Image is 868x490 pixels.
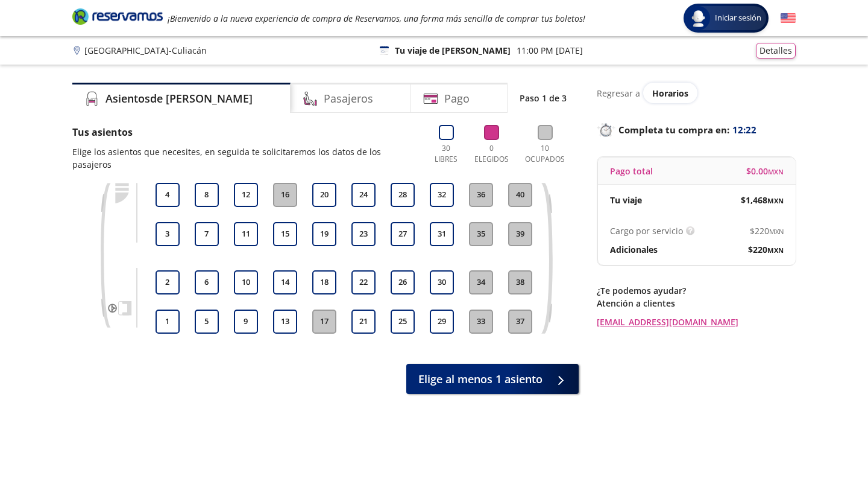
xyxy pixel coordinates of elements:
button: 37 [508,310,532,334]
button: 8 [195,183,219,207]
p: Tu viaje de [PERSON_NAME] [395,44,511,57]
p: Cargo por servicio [610,224,683,237]
h4: Pasajeros [324,91,373,107]
button: 18 [312,270,336,294]
button: 5 [195,310,219,334]
span: $ 220 [748,243,784,256]
button: 10 [234,270,258,294]
button: 9 [234,310,258,334]
button: 11 [234,222,258,246]
p: Pago total [610,165,653,177]
button: 26 [391,270,415,294]
small: MXN [767,246,784,255]
a: [EMAIL_ADDRESS][DOMAIN_NAME] [597,316,796,328]
p: 11:00 PM [DATE] [517,44,583,57]
button: 16 [273,183,297,207]
small: MXN [767,196,784,205]
span: 12:22 [732,123,756,137]
button: 2 [156,270,180,294]
span: Iniciar sesión [710,12,766,24]
p: [GEOGRAPHIC_DATA] - Culiacán [84,44,207,57]
span: $ 1,468 [741,194,784,206]
button: 28 [391,183,415,207]
button: 25 [391,310,415,334]
button: 31 [430,222,454,246]
button: 34 [469,270,493,294]
p: 0 Elegidos [471,143,511,165]
h4: Pago [444,91,470,107]
button: 3 [156,222,180,246]
button: 27 [391,222,415,246]
p: ¿Te podemos ayudar? [597,284,796,297]
span: Horarios [652,87,688,99]
button: 7 [195,222,219,246]
p: Adicionales [610,243,658,256]
p: 10 Ocupados [520,143,570,165]
small: MXN [769,227,784,236]
p: Atención a clientes [597,297,796,310]
small: MXN [768,167,784,176]
button: 33 [469,310,493,334]
p: Tus asientos [72,125,418,139]
button: 40 [508,183,532,207]
a: Brand Logo [72,7,163,29]
h4: Asientos de [PERSON_NAME] [105,91,253,107]
button: Elige al menos 1 asiento [406,364,579,394]
button: 35 [469,222,493,246]
p: 30 Libres [430,143,462,165]
p: Completa tu compra en : [597,121,796,138]
button: 22 [351,270,376,294]
button: 19 [312,222,336,246]
button: 30 [430,270,454,294]
button: 4 [156,183,180,207]
p: Elige los asientos que necesites, en seguida te solicitaremos los datos de los pasajeros [72,145,418,171]
p: Tu viaje [610,194,642,206]
div: Regresar a ver horarios [597,83,796,103]
span: $ 220 [750,224,784,237]
i: Brand Logo [72,7,163,25]
button: 13 [273,310,297,334]
button: 15 [273,222,297,246]
p: Regresar a [597,87,640,100]
button: 23 [351,222,376,246]
button: 17 [312,310,336,334]
button: 29 [430,310,454,334]
button: 39 [508,222,532,246]
em: ¡Bienvenido a la nueva experiencia de compra de Reservamos, una forma más sencilla de comprar tus... [168,13,585,24]
button: English [781,11,796,26]
button: 6 [195,270,219,294]
p: Paso 1 de 3 [520,92,567,104]
button: 38 [508,270,532,294]
button: 12 [234,183,258,207]
button: 24 [351,183,376,207]
span: $ 0.00 [746,165,784,177]
span: Elige al menos 1 asiento [418,371,542,387]
button: 32 [430,183,454,207]
button: 1 [156,310,180,334]
button: 14 [273,270,297,294]
button: Detalles [756,43,796,59]
button: 36 [469,183,493,207]
button: 21 [351,310,376,334]
button: 20 [312,183,336,207]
